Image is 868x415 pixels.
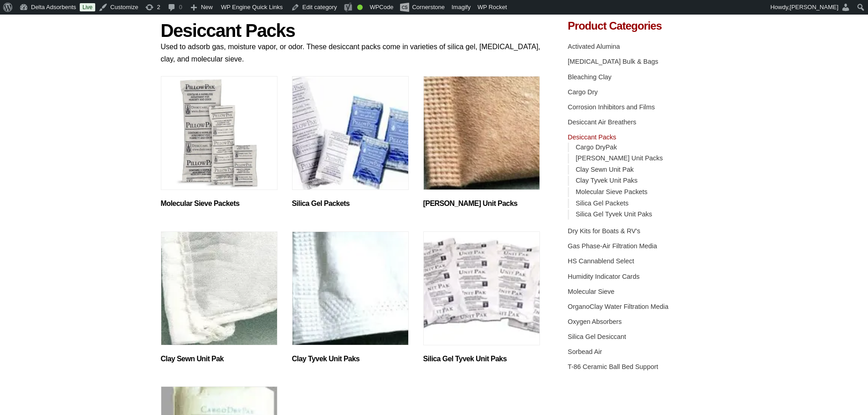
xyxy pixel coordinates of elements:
a: Visit product category Clay Sewn Unit Pak [161,231,277,363]
h4: Product Categories [568,20,707,31]
a: Silica Gel Desiccant [568,333,626,340]
h2: [PERSON_NAME] Unit Packs [423,199,540,208]
a: [MEDICAL_DATA] Bulk & Bags [568,58,658,65]
img: Molecular Sieve Packets [161,76,277,190]
a: Live [80,3,95,11]
a: Molecular Sieve Packets [575,188,647,195]
a: Visit product category Silica Gel Tyvek Unit Paks [423,231,540,363]
img: Clay Tyvek Unit Paks [292,231,409,345]
a: Silica Gel Tyvek Unit Paks [575,210,652,218]
h2: Silica Gel Tyvek Unit Paks [423,354,540,363]
h2: Clay Sewn Unit Pak [161,354,277,363]
a: Visit product category Clay Kraft Unit Packs [423,76,540,208]
a: Clay Tyvek Unit Paks [575,177,637,184]
h1: Desiccant Packs [161,20,541,41]
h2: Clay Tyvek Unit Paks [292,354,409,363]
a: Gas Phase-Air Filtration Media [568,242,657,250]
img: Silica Gel Tyvek Unit Paks [423,231,540,345]
div: Good [357,5,363,10]
a: HS Cannablend Select [568,257,634,265]
img: Silica Gel Packets [292,76,409,190]
p: Used to adsorb gas, moisture vapor, or odor. These desiccant packs come in varieties of silica ge... [161,41,541,65]
img: Clay Kraft Unit Packs [423,76,540,190]
a: [PERSON_NAME] Unit Packs [575,154,663,162]
a: Cargo Dry [568,88,598,96]
a: Activated Alumina [568,43,620,50]
a: Oxygen Absorbers [568,318,621,325]
a: Silica Gel Packets [575,200,628,207]
a: Humidity Indicator Cards [568,273,640,280]
a: Desiccant Air Breathers [568,118,636,126]
a: Clay Sewn Unit Pak [575,166,633,173]
a: Desiccant Packs [568,133,616,141]
a: Cargo DryPak [575,143,616,151]
a: Sorbead Air [568,348,602,355]
h2: Molecular Sieve Packets [161,199,277,208]
a: Dry Kits for Boats & RV's [568,227,640,235]
a: Visit product category Molecular Sieve Packets [161,76,277,208]
a: Molecular Sieve [568,288,614,295]
img: Clay Sewn Unit Pak [161,231,277,345]
a: OrganoClay Water Filtration Media [568,303,668,310]
span: [PERSON_NAME] [790,4,838,10]
a: T-86 Ceramic Ball Bed Support [568,363,658,370]
a: Corrosion Inhibitors and Films [568,103,655,111]
a: Visit product category Silica Gel Packets [292,76,409,208]
a: Bleaching Clay [568,73,611,81]
a: Visit product category Clay Tyvek Unit Paks [292,231,409,363]
h2: Silica Gel Packets [292,199,409,208]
